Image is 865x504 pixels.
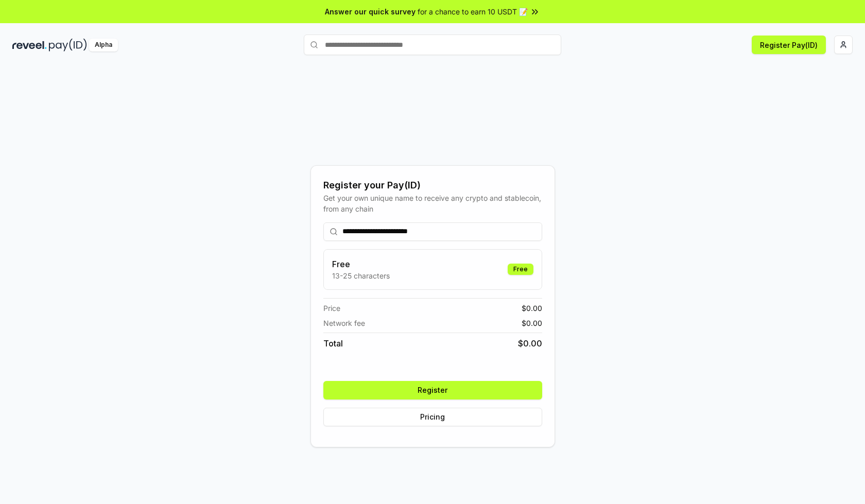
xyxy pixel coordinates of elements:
div: Alpha [89,39,118,51]
span: Price [323,303,340,314]
button: Register [323,381,542,399]
span: Network fee [323,318,365,328]
div: Get your own unique name to receive any crypto and stablecoin, from any chain [323,193,542,214]
h3: Free [332,258,390,270]
span: $ 0.00 [522,303,542,314]
span: $ 0.00 [518,337,542,350]
div: Free [508,264,533,275]
span: Total [323,337,343,350]
p: 13-25 characters [332,270,390,281]
span: Answer our quick survey [325,6,416,17]
img: reveel_dark [12,39,47,51]
button: Register Pay(ID) [752,36,826,54]
button: Pricing [323,408,542,426]
img: pay_id [49,39,87,51]
div: Register your Pay(ID) [323,178,542,193]
span: for a chance to earn 10 USDT 📝 [418,6,528,17]
span: $ 0.00 [522,318,542,328]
